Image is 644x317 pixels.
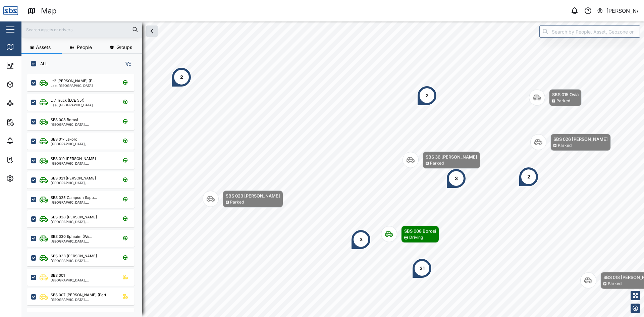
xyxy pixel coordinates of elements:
div: 2 [180,73,183,81]
div: Map marker [203,191,283,208]
div: [GEOGRAPHIC_DATA], [GEOGRAPHIC_DATA] [51,240,115,243]
div: L-7 Truck (LCE 551) [51,98,85,103]
div: Map [41,5,57,17]
div: 3 [455,175,458,182]
div: Map marker [446,168,466,189]
span: Assets [36,45,51,50]
div: [PERSON_NAME] [606,7,639,15]
div: Map marker [417,86,437,106]
div: [GEOGRAPHIC_DATA], [GEOGRAPHIC_DATA] [51,142,115,146]
input: Search by People, Asset, Geozone or Place [539,25,640,38]
div: 2 [527,173,530,180]
input: Search assets or drivers [25,24,138,35]
div: [GEOGRAPHIC_DATA], [GEOGRAPHIC_DATA] [51,201,115,204]
div: Parked [558,143,572,149]
div: Map marker [171,67,192,87]
div: [GEOGRAPHIC_DATA], [GEOGRAPHIC_DATA] [51,298,115,301]
div: Driving [409,234,423,241]
div: SBS 001 [51,273,65,278]
div: SBS 015 Ovia [552,91,579,98]
div: SBS 028 [PERSON_NAME] [51,214,97,220]
canvas: Map [21,21,644,317]
div: Reports [17,118,40,126]
img: Main Logo [3,3,18,18]
div: SBS 019 [PERSON_NAME] [51,156,96,162]
span: People [77,45,92,50]
div: SBS 008 Borosi [404,228,436,234]
div: Map marker [519,167,539,187]
div: SBS 026 [PERSON_NAME] [553,136,608,143]
div: SBS 033 [PERSON_NAME] [51,253,97,259]
div: Map marker [529,89,582,106]
div: Settings [17,175,41,182]
div: Alarms [17,137,38,145]
div: SBS 008 Borosi [51,117,78,123]
div: SBS 025 Campson Sapu... [51,195,97,201]
div: Map [17,43,33,51]
div: Map marker [412,258,432,278]
button: [PERSON_NAME] [597,6,639,15]
div: SBS 017 Lakoro [51,137,77,142]
div: grid [27,72,142,312]
div: [GEOGRAPHIC_DATA], [GEOGRAPHIC_DATA] [51,259,115,262]
div: SBS 030 Ephraim (We... [51,234,92,240]
div: Lae, [GEOGRAPHIC_DATA] [51,103,93,107]
div: Sites [17,100,34,107]
div: SBS 023 [PERSON_NAME] [226,193,280,199]
div: 3 [360,236,363,243]
div: [GEOGRAPHIC_DATA], [GEOGRAPHIC_DATA] [51,123,115,126]
div: Parked [608,281,622,287]
div: Dashboard [17,62,48,69]
div: SBS 007 [PERSON_NAME] (Port ... [51,292,110,298]
div: SBS 021 [PERSON_NAME] [51,175,96,181]
div: SBS 36 [PERSON_NAME] [426,154,477,160]
div: [GEOGRAPHIC_DATA], [GEOGRAPHIC_DATA] [51,220,115,223]
div: Parked [430,160,444,167]
div: Parked [230,199,244,206]
div: [GEOGRAPHIC_DATA], [GEOGRAPHIC_DATA] [51,162,115,165]
div: Lae, [GEOGRAPHIC_DATA] [51,84,95,87]
div: Map marker [530,134,611,151]
label: ALL [36,61,48,66]
div: 2 [426,92,429,99]
div: Map marker [381,226,439,243]
div: Assets [17,81,38,88]
span: Groups [116,45,132,50]
div: Tasks [17,156,36,163]
div: L-2 [PERSON_NAME] (F... [51,78,95,84]
div: [GEOGRAPHIC_DATA], [GEOGRAPHIC_DATA] [51,181,115,184]
div: Map marker [402,152,480,169]
div: Parked [556,98,570,104]
div: [GEOGRAPHIC_DATA], [GEOGRAPHIC_DATA] [51,278,115,282]
div: Map marker [351,229,371,250]
div: 21 [420,265,425,272]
